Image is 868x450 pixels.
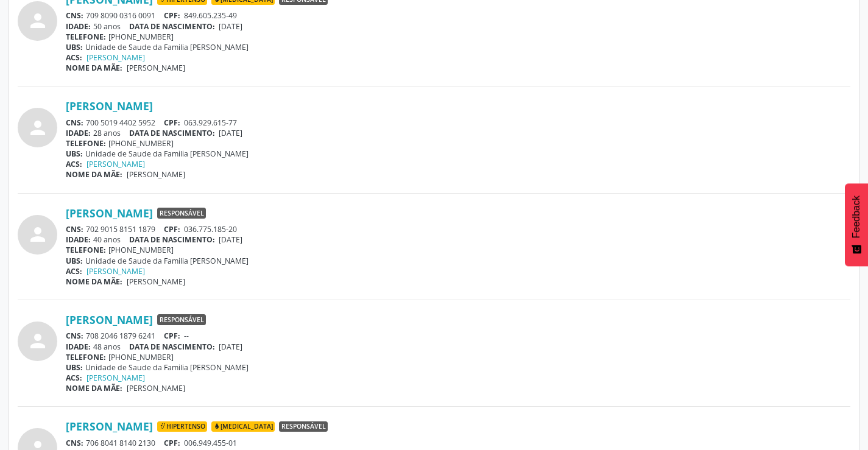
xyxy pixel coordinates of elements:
span: CNS: [66,118,83,128]
div: Unidade de Saude da Familia [PERSON_NAME] [66,42,850,52]
span: TELEFONE: [66,32,106,42]
span: CNS: [66,438,83,448]
span: [DATE] [219,234,242,245]
span: ACS: [66,52,82,63]
span: CPF: [164,331,180,341]
span: Responsável [279,421,328,432]
div: 50 anos [66,21,850,32]
span: NOME DA MÃE: [66,169,122,180]
span: Feedback [851,195,862,238]
span: -- [184,331,189,341]
span: [PERSON_NAME] [127,63,185,73]
span: DATA DE NASCIMENTO: [129,21,215,32]
span: CPF: [164,10,180,21]
a: [PERSON_NAME] [66,206,153,220]
div: 28 anos [66,128,850,138]
span: CPF: [164,118,180,128]
span: 063.929.615-77 [184,118,237,128]
span: NOME DA MÃE: [66,276,122,287]
span: IDADE: [66,234,91,245]
a: [PERSON_NAME] [86,159,145,169]
span: CPF: [164,438,180,448]
button: Feedback - Mostrar pesquisa [845,183,868,266]
span: NOME DA MÃE: [66,383,122,393]
a: [PERSON_NAME] [66,99,153,113]
a: [PERSON_NAME] [86,266,145,276]
a: [PERSON_NAME] [86,373,145,383]
span: DATA DE NASCIMENTO: [129,342,215,352]
span: TELEFONE: [66,352,106,362]
div: [PHONE_NUMBER] [66,32,850,42]
span: UBS: [66,149,83,159]
span: [PERSON_NAME] [127,383,185,393]
span: [PERSON_NAME] [127,276,185,287]
a: [PERSON_NAME] [86,52,145,63]
span: Responsável [157,208,206,219]
span: 849.605.235-49 [184,10,237,21]
div: 40 anos [66,234,850,245]
div: [PHONE_NUMBER] [66,138,850,149]
span: TELEFONE: [66,245,106,255]
span: CPF: [164,224,180,234]
span: ACS: [66,159,82,169]
div: 708 2046 1879 6241 [66,331,850,341]
span: [DATE] [219,21,242,32]
span: ACS: [66,373,82,383]
div: Unidade de Saude da Familia [PERSON_NAME] [66,149,850,159]
span: ACS: [66,266,82,276]
span: IDADE: [66,342,91,352]
div: Unidade de Saude da Familia [PERSON_NAME] [66,362,850,373]
div: 706 8041 8140 2130 [66,438,850,448]
a: [PERSON_NAME] [66,313,153,326]
span: UBS: [66,362,83,373]
span: [MEDICAL_DATA] [211,421,275,432]
div: 702 9015 8151 1879 [66,224,850,234]
span: CNS: [66,10,83,21]
span: DATA DE NASCIMENTO: [129,234,215,245]
span: NOME DA MÃE: [66,63,122,73]
div: 709 8090 0316 0091 [66,10,850,21]
span: CNS: [66,331,83,341]
span: [DATE] [219,128,242,138]
span: IDADE: [66,21,91,32]
span: IDADE: [66,128,91,138]
div: [PHONE_NUMBER] [66,245,850,255]
div: [PHONE_NUMBER] [66,352,850,362]
span: UBS: [66,256,83,266]
div: 700 5019 4402 5952 [66,118,850,128]
span: TELEFONE: [66,138,106,149]
span: 036.775.185-20 [184,224,237,234]
i: person [27,117,49,139]
i: person [27,223,49,245]
i: person [27,330,49,352]
span: CNS: [66,224,83,234]
a: [PERSON_NAME] [66,420,153,433]
span: DATA DE NASCIMENTO: [129,128,215,138]
div: Unidade de Saude da Familia [PERSON_NAME] [66,256,850,266]
span: Responsável [157,314,206,325]
span: 006.949.455-01 [184,438,237,448]
span: [DATE] [219,342,242,352]
div: 48 anos [66,342,850,352]
span: [PERSON_NAME] [127,169,185,180]
span: Hipertenso [157,421,207,432]
span: UBS: [66,42,83,52]
i: person [27,10,49,32]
